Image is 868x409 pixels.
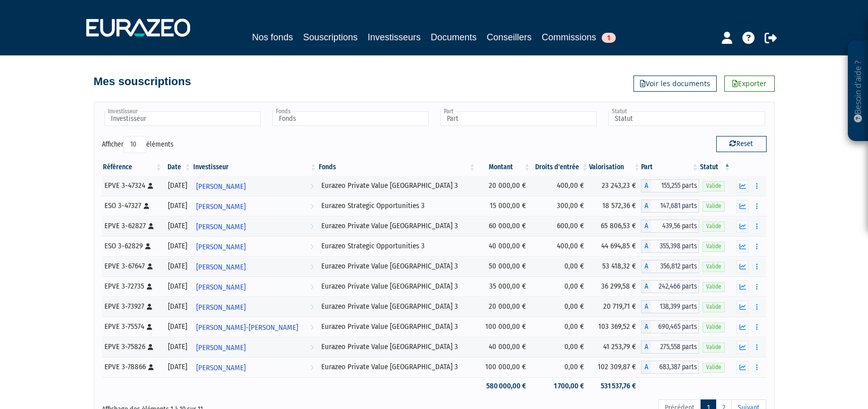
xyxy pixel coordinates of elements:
td: 50 000,00 € [477,256,531,277]
div: Eurazeo Private Value [GEOGRAPHIC_DATA] 3 [321,221,473,231]
td: 400,00 € [531,236,589,256]
div: Eurazeo Private Value [GEOGRAPHIC_DATA] 3 [321,342,473,352]
td: 35 000,00 € [477,277,531,297]
td: 23 243,23 € [589,176,641,196]
td: 40 000,00 € [477,236,531,256]
a: [PERSON_NAME] [192,216,318,236]
td: 100 000,00 € [477,317,531,337]
span: A [641,240,651,253]
a: Souscriptions [303,30,358,46]
td: 600,00 € [531,216,589,236]
span: [PERSON_NAME] [196,177,246,196]
span: [PERSON_NAME] [196,359,246,377]
td: 580 000,00 € [477,377,531,395]
td: 44 694,85 € [589,236,641,256]
span: 355,398 parts [651,240,699,253]
i: Voir l'investisseur [310,197,314,216]
div: EPVE 3-67647 [104,261,160,271]
span: [PERSON_NAME] [196,197,246,216]
div: EPVE 3-73927 [104,301,160,312]
div: EPVE 3-78866 [104,362,160,372]
span: Valide [703,262,725,271]
td: 20 719,71 € [589,297,641,317]
div: ESO 3-47327 [104,200,160,211]
a: [PERSON_NAME] [192,176,318,196]
div: A - Eurazeo Private Value Europe 3 [641,320,699,333]
td: 15 000,00 € [477,196,531,216]
td: 53 418,32 € [589,256,641,277]
i: Voir l'investisseur [310,359,314,377]
td: 40 000,00 € [477,337,531,357]
div: Eurazeo Strategic Opportunities 3 [321,200,473,211]
span: [PERSON_NAME] [196,278,246,297]
div: A - Eurazeo Private Value Europe 3 [641,280,699,293]
a: [PERSON_NAME] [192,297,318,317]
i: Voir l'investisseur [310,218,314,236]
span: 683,387 parts [651,361,699,374]
a: Nos fonds [252,30,293,44]
div: A - Eurazeo Private Value Europe 3 [641,260,699,273]
td: 41 253,79 € [589,337,641,357]
div: A - Eurazeo Private Value Europe 3 [641,300,699,313]
span: A [641,179,651,192]
span: Valide [703,343,725,352]
td: 36 299,58 € [589,277,641,297]
th: Statut : activer pour trier la colonne par ordre d&eacute;croissant [699,159,731,176]
span: 439,56 parts [651,220,699,233]
td: 531 537,76 € [589,377,641,395]
td: 60 000,00 € [477,216,531,236]
div: [DATE] [166,301,189,312]
i: [Français] Personne physique [148,183,153,189]
span: [PERSON_NAME]-[PERSON_NAME] [196,318,298,337]
td: 20 000,00 € [477,176,531,196]
span: A [641,320,651,333]
div: EPVE 3-62827 [104,221,160,231]
i: [Français] Personne physique [145,243,151,249]
h4: Mes souscriptions [94,76,191,88]
th: Montant: activer pour trier la colonne par ordre croissant [477,159,531,176]
i: [Français] Personne physique [148,223,154,229]
span: [PERSON_NAME] [196,338,246,357]
div: Eurazeo Private Value [GEOGRAPHIC_DATA] 3 [321,180,473,191]
div: A - Eurazeo Private Value Europe 3 [641,340,699,354]
div: [DATE] [166,180,189,191]
div: EPVE 3-72735 [104,281,160,292]
i: Voir l'investisseur [310,258,314,277]
td: 20 000,00 € [477,297,531,317]
a: [PERSON_NAME] [192,256,318,277]
td: 65 806,53 € [589,216,641,236]
a: [PERSON_NAME] [192,196,318,216]
th: Référence : activer pour trier la colonne par ordre croissant [102,159,163,176]
span: 138,399 parts [651,300,699,313]
div: [DATE] [166,221,189,231]
i: [Français] Personne physique [148,364,154,370]
div: Eurazeo Strategic Opportunities 3 [321,241,473,251]
span: A [641,220,651,233]
td: 0,00 € [531,256,589,277]
td: 0,00 € [531,317,589,337]
div: Eurazeo Private Value [GEOGRAPHIC_DATA] 3 [321,321,473,332]
div: Eurazeo Private Value [GEOGRAPHIC_DATA] 3 [321,362,473,372]
div: [DATE] [166,342,189,352]
span: [PERSON_NAME] [196,238,246,256]
a: Voir les documents [633,76,717,92]
span: A [641,300,651,313]
th: Investisseur: activer pour trier la colonne par ordre croissant [192,159,318,176]
i: [Français] Personne physique [148,344,153,350]
span: Valide [703,181,725,191]
span: A [641,199,651,213]
i: Voir l'investisseur [310,298,314,317]
img: 1732889491-logotype_eurazeo_blanc_rvb.png [86,19,190,37]
td: 0,00 € [531,297,589,317]
a: Exporter [724,76,775,92]
td: 0,00 € [531,277,589,297]
span: [PERSON_NAME] [196,298,246,317]
td: 102 309,87 € [589,357,641,377]
div: EPVE 3-75826 [104,342,160,352]
div: A - Eurazeo Private Value Europe 3 [641,179,699,192]
div: EPVE 3-47324 [104,180,160,191]
span: 356,812 parts [651,260,699,273]
i: [Français] Personne physique [147,284,152,290]
i: Voir l'investisseur [310,177,314,196]
td: 300,00 € [531,196,589,216]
